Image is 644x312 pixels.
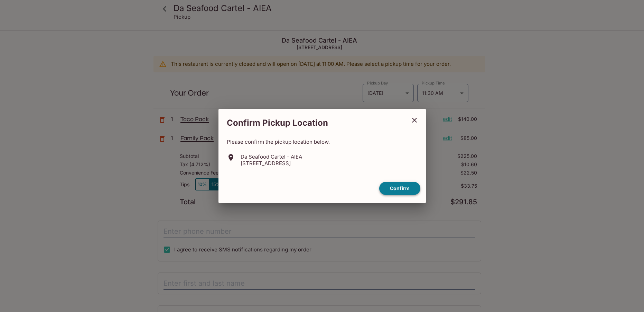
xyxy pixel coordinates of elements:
[218,114,406,132] h2: Confirm Pickup Location
[227,139,418,145] p: Please confirm the pickup location below.
[241,153,302,160] p: Da Seafood Cartel - AIEA
[241,160,302,167] p: [STREET_ADDRESS]
[406,112,423,129] button: close
[379,182,420,195] button: confirm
